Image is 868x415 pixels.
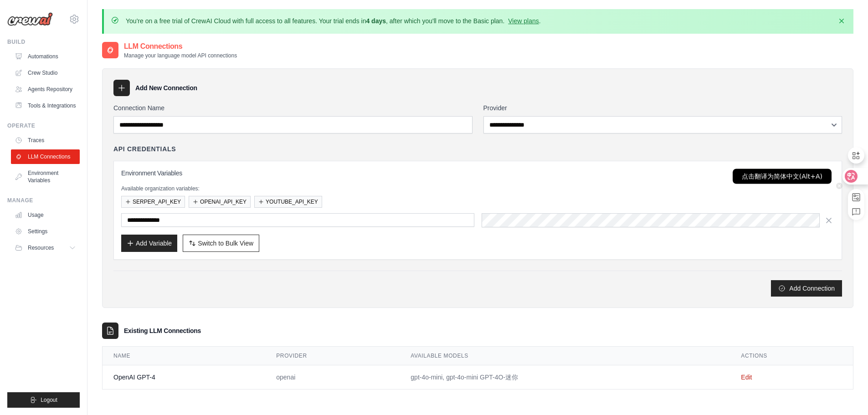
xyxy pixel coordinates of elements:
span: Resources [28,244,54,251]
label: Provider [483,103,842,113]
a: Settings [11,224,80,239]
a: Edit [741,374,752,381]
span: Switch to Bulk View [198,239,253,248]
p: Manage your language model API connections [124,52,237,59]
button: Switch to Bulk View [183,235,259,252]
button: Add Variable [121,235,177,252]
h3: Environment Variables [121,169,834,178]
div: Operate [7,122,80,129]
strong: 4 days [366,17,386,25]
button: Logout [7,392,80,408]
button: OPENAI_API_KEY [189,196,251,208]
td: gpt-4o-mini, gpt-4o-mini GPT-4O-迷你 [400,365,730,389]
a: LLM Connections [11,149,80,164]
h4: API Credentials [113,144,176,154]
td: openai [265,365,400,389]
button: SERPER_API_KEY [121,196,185,208]
a: Tools & Integrations [11,98,80,113]
th: Provider [265,347,400,365]
span: Logout [41,396,57,404]
div: Build [7,38,80,46]
a: Traces [11,133,80,148]
a: Environment Variables [11,166,80,188]
h3: Existing LLM Connections [124,326,201,335]
h2: LLM Connections [124,41,237,52]
img: Logo [7,12,53,26]
button: YOUTUBE_API_KEY [254,196,322,208]
th: Actions [730,347,853,365]
label: Connection Name [113,103,473,113]
button: Add Connection [771,280,842,297]
h3: Add New Connection [135,83,197,92]
a: View plans [508,17,539,25]
a: Agents Repository [11,82,80,97]
a: Automations [11,49,80,64]
th: Available Models [400,347,730,365]
button: Resources [11,241,80,255]
p: You're on a free trial of CrewAI Cloud with full access to all features. Your trial ends in , aft... [126,16,541,26]
td: OpenAI GPT-4 [103,365,265,389]
a: Usage [11,208,80,222]
p: Available organization variables: [121,185,834,192]
a: Crew Studio [11,66,80,80]
div: Manage [7,197,80,204]
th: Name [103,347,265,365]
